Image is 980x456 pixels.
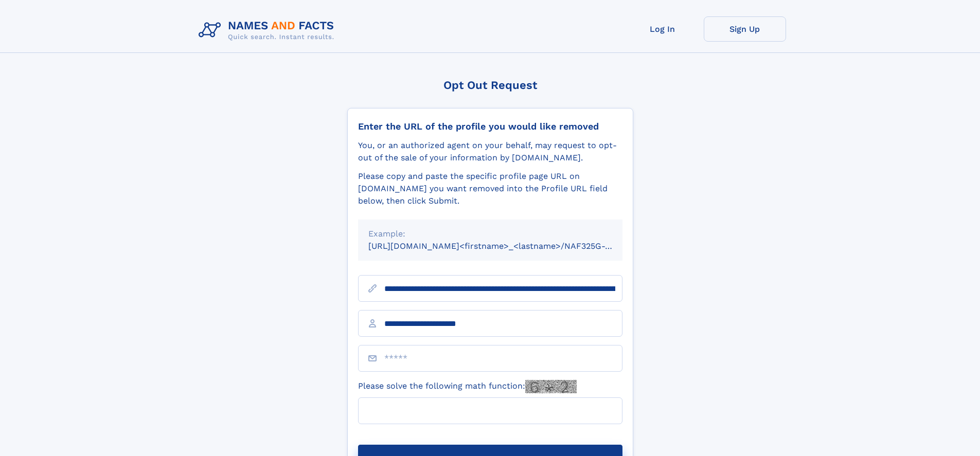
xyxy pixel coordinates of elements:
[358,170,622,207] div: Please copy and paste the specific profile page URL on [DOMAIN_NAME] you want removed into the Pr...
[368,241,642,251] small: [URL][DOMAIN_NAME]<firstname>_<lastname>/NAF325G-xxxxxxxx
[368,228,612,240] div: Example:
[347,79,633,92] div: Opt Out Request
[358,121,622,132] div: Enter the URL of the profile you would like removed
[358,139,622,164] div: You, or an authorized agent on your behalf, may request to opt-out of the sale of your informatio...
[704,16,786,42] a: Sign Up
[621,16,704,42] a: Log In
[358,380,577,393] label: Please solve the following math function:
[194,16,343,44] img: Logo Names and Facts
